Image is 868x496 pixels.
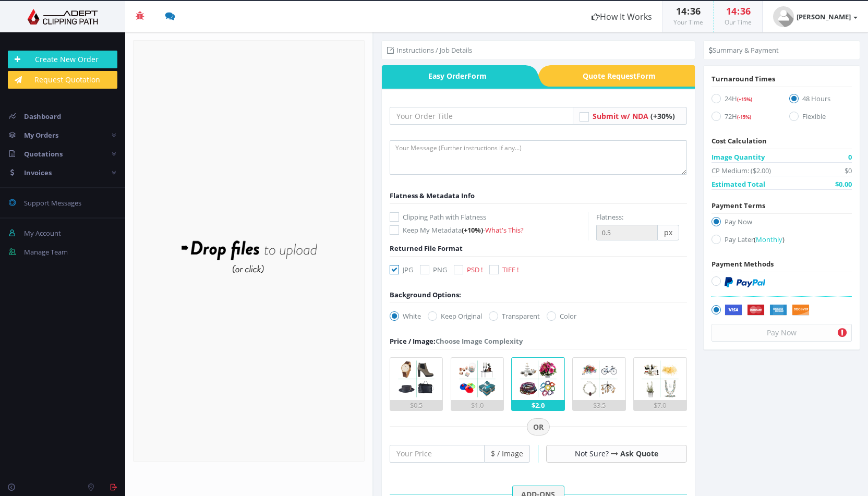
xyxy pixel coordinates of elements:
[835,179,852,189] span: $0.00
[639,358,681,400] img: 5.png
[390,336,523,346] div: Choose Image Complexity
[712,179,765,189] span: Estimated Total
[712,74,775,83] span: Turnaround Times
[527,418,550,436] span: OR
[712,259,774,269] span: Payment Methods
[420,264,447,275] label: PNG
[725,18,752,27] small: Our Time
[24,198,81,208] span: Support Messages
[737,112,751,121] a: (-15%)
[24,228,61,238] span: My Account
[737,114,751,120] span: (-15%)
[462,225,483,235] span: (+10%)
[620,449,658,458] a: Ask Quote
[709,45,779,55] li: Summary & Payment
[737,5,740,17] span: :
[737,96,752,103] span: (+15%)
[763,1,868,32] a: [PERSON_NAME]
[547,311,576,321] label: Color
[712,165,771,176] span: CP Medium: ($2.00)
[512,400,564,410] div: $2.0
[485,225,524,235] a: What's This?
[593,111,675,121] a: Submit w/ NDA (+30%)
[24,247,68,257] span: Manage Team
[797,12,851,21] strong: [PERSON_NAME]
[712,152,765,162] span: Image Quantity
[24,149,63,159] span: Quotations
[725,305,810,316] img: Securely by Stripe
[456,358,499,400] img: 2.png
[573,400,625,410] div: $3.5
[636,71,656,81] i: Form
[24,168,52,177] span: Invoices
[596,212,623,222] label: Flatness:
[485,445,530,463] span: $ / Image
[390,191,475,200] span: Flatness & Metadata Info
[575,449,609,458] span: Not Sure?
[690,5,701,17] span: 36
[8,51,117,68] a: Create New Order
[387,45,472,55] li: Instructions / Job Details
[390,225,588,235] label: Keep My Metadata -
[451,400,504,410] div: $1.0
[390,400,443,410] div: $0.5
[593,111,648,121] span: Submit w/ NDA
[676,5,686,17] span: 14
[24,112,61,121] span: Dashboard
[395,358,438,400] img: 1.png
[390,336,436,346] span: Price / Image:
[712,234,852,248] label: Pay Later
[467,71,487,81] i: Form
[390,107,573,125] input: Your Order Title
[517,358,559,400] img: 3.png
[390,212,588,222] label: Clipping Path with Flatness
[712,136,767,146] span: Cost Calculation
[581,1,662,32] a: How It Works
[390,311,421,321] label: White
[390,264,413,275] label: JPG
[634,400,686,410] div: $7.0
[740,5,751,17] span: 36
[24,130,58,140] span: My Orders
[789,111,852,125] label: Flexible
[754,235,785,244] a: (Monthly)
[8,71,117,89] a: Request Quotation
[390,445,485,463] input: Your Price
[712,93,774,107] label: 24H
[390,244,463,253] span: Returned File Format
[578,358,620,400] img: 4.png
[756,235,782,244] span: Monthly
[845,165,852,176] span: $0
[658,225,679,240] span: px
[428,311,482,321] label: Keep Original
[8,9,117,25] img: Adept Graphics
[489,311,540,321] label: Transparent
[712,216,852,231] label: Pay Now
[773,6,794,27] img: user_default.jpg
[382,65,525,87] a: Easy OrderForm
[686,5,690,17] span: :
[390,289,461,300] div: Background Options:
[726,5,737,17] span: 14
[712,111,774,125] label: 72H
[650,111,675,121] span: (+30%)
[502,265,519,274] span: TIFF !
[789,93,852,107] label: 48 Hours
[725,277,765,287] img: PayPal
[382,65,525,87] span: Easy Order
[712,201,765,210] span: Payment Terms
[673,18,703,27] small: Your Time
[551,65,695,87] span: Quote Request
[551,65,695,87] a: Quote RequestForm
[737,94,752,103] a: (+15%)
[848,152,852,162] span: 0
[467,265,483,274] span: PSD !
